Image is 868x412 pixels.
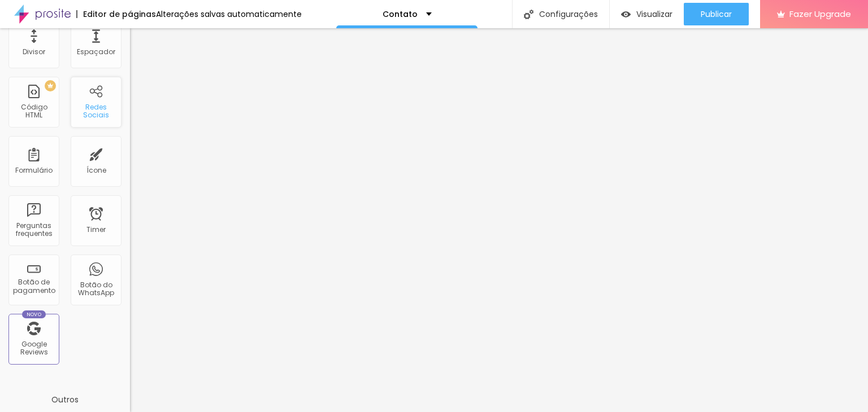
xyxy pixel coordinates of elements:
[11,222,56,238] div: Perguntas frequentes
[701,10,732,19] span: Publicar
[621,10,631,19] img: view-1.svg
[86,226,106,234] div: Timer
[524,10,533,19] img: Icone
[684,3,749,25] button: Publicar
[789,9,851,19] span: Fazer Upgrade
[11,103,56,120] div: Código HTML
[73,103,118,120] div: Redes Sociais
[22,310,46,318] div: Novo
[636,10,672,19] span: Visualizar
[77,48,115,56] div: Espaçador
[23,48,45,56] div: Divisor
[610,3,684,25] button: Visualizar
[73,281,118,297] div: Botão do WhatsApp
[76,10,156,18] div: Editor de páginas
[156,10,302,18] div: Alterações salvas automaticamente
[383,10,418,18] p: Contato
[15,166,53,174] div: Formulário
[86,166,106,174] div: Ícone
[11,278,56,295] div: Botão de pagamento
[11,340,56,357] div: Google Reviews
